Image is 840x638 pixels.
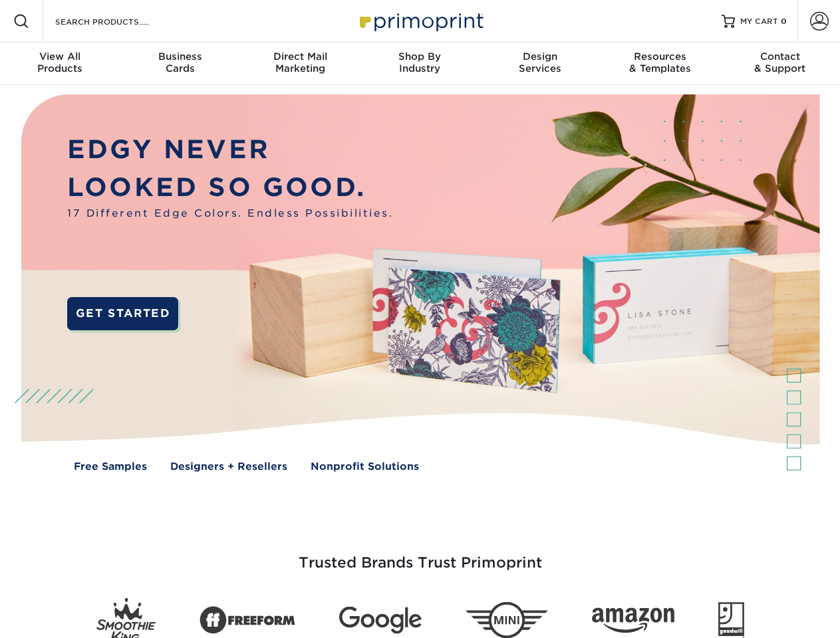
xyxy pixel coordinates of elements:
a: Shop ByIndustry [360,43,480,85]
a: Nonprofit Solutions [311,459,419,475]
a: Resources& Templates [600,43,720,85]
a: BusinessCards [120,43,239,85]
span: 17 Different Edge Colors. Endless Possibilities. [67,206,393,221]
span: MY CART [740,16,778,27]
img: Goodwill [718,602,744,638]
span: Direct Mail [240,51,360,62]
div: Marketing [240,51,360,74]
a: Contact& Support [720,43,840,85]
span: Design [480,51,600,62]
input: SEARCH PRODUCTS..... [54,13,184,29]
a: DesignServices [480,43,600,85]
span: Shop By [360,51,480,62]
img: Primoprint [354,7,487,35]
div: Cards [120,51,239,74]
img: Amazon [592,608,674,633]
a: GET STARTED [67,297,178,330]
p: LOOKED SO GOOD. [67,169,393,207]
p: EDGY NEVER [67,131,393,169]
a: Direct MailMarketing [240,43,360,85]
img: Google [339,607,422,634]
span: 0 [781,17,787,26]
h3: Trusted Brands Trust Primoprint [31,522,809,587]
span: Resources [600,51,720,62]
div: & Templates [600,51,720,74]
div: Services [480,51,600,74]
div: Industry [360,51,480,74]
span: Contact [720,51,840,62]
div: & Support [720,51,840,74]
a: Designers + Resellers [170,459,287,475]
span: Business [120,51,239,62]
a: Free Samples [74,459,147,475]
